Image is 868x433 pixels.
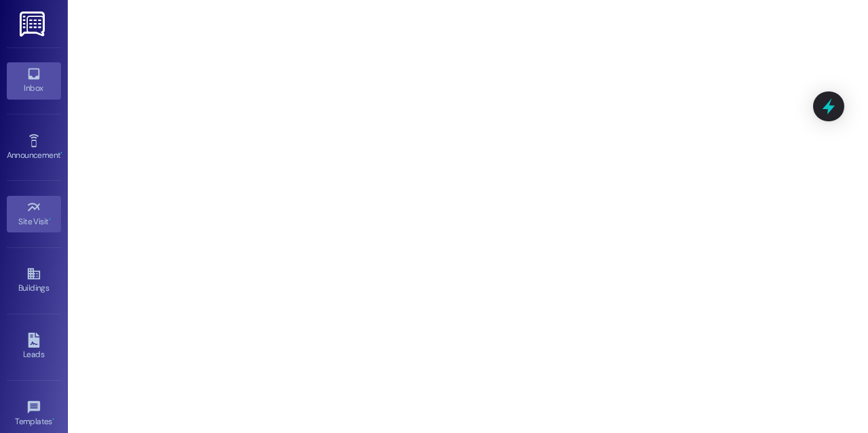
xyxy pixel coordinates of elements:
[7,262,61,299] a: Buildings
[7,62,61,99] a: Inbox
[60,148,62,158] span: •
[7,329,61,365] a: Leads
[20,12,47,37] img: ResiDesk Logo
[52,415,54,424] span: •
[49,215,51,224] span: •
[7,196,61,232] a: Site Visit •
[7,396,61,432] a: Templates •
